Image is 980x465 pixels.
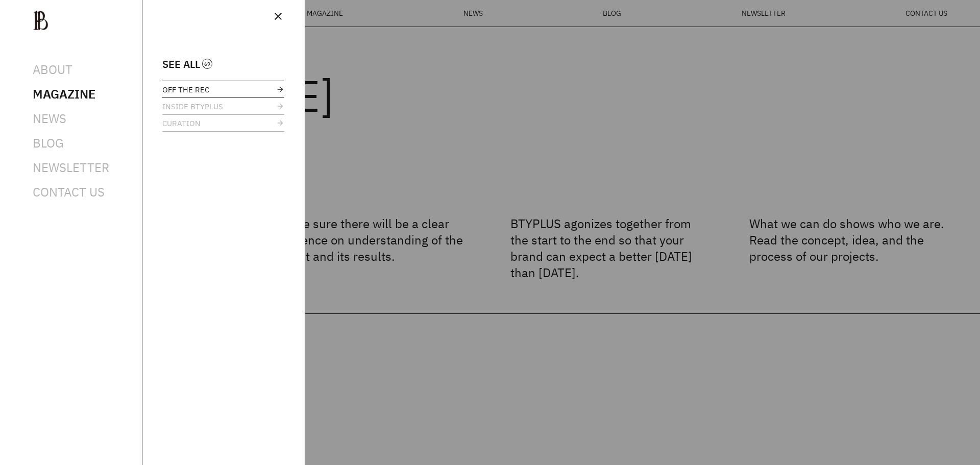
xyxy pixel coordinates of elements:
a: NEWS [33,110,66,127]
img: ba379d5522eb3.png [33,10,48,31]
span: CURATION [162,119,201,127]
span: close [272,10,284,22]
span: SEE ALL [162,60,200,68]
a: CONTACT US [33,184,105,200]
a: CURATION [162,115,284,131]
span: INSIDE BTYPLUS [162,103,223,110]
a: BLOG [33,135,64,151]
a: INSIDE BTYPLUS [162,98,284,114]
span: MAGAZINE [33,86,95,102]
span: OFF THE REC [162,86,209,93]
a: NEWSLETTER [33,159,109,176]
a: OFF THE REC [162,81,284,97]
a: ABOUT [33,61,72,78]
